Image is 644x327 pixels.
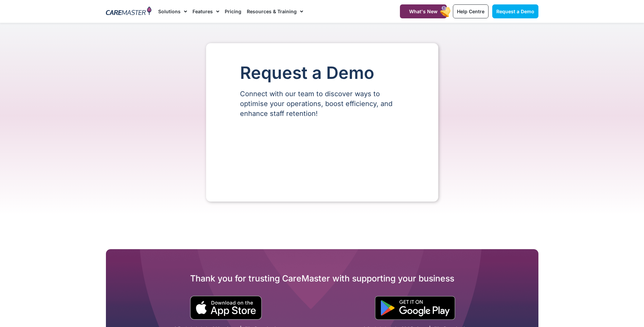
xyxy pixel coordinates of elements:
a: What's New [400,4,447,18]
h2: Thank you for trusting CareMaster with supporting your business [106,273,538,284]
img: "Get is on" Black Google play button. [375,296,455,320]
a: Help Centre [453,4,489,18]
img: CareMaster Logo [106,6,152,17]
h1: Request a Demo [240,64,404,82]
span: Help Centre [457,8,484,14]
iframe: Form 0 [240,130,404,181]
p: Connect with our team to discover ways to optimise your operations, boost efficiency, and enhance... [240,89,404,119]
span: Request a Demo [496,8,534,14]
img: small black download on the apple app store button. [190,296,262,320]
span: What's New [409,8,438,14]
a: Request a Demo [492,4,538,18]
